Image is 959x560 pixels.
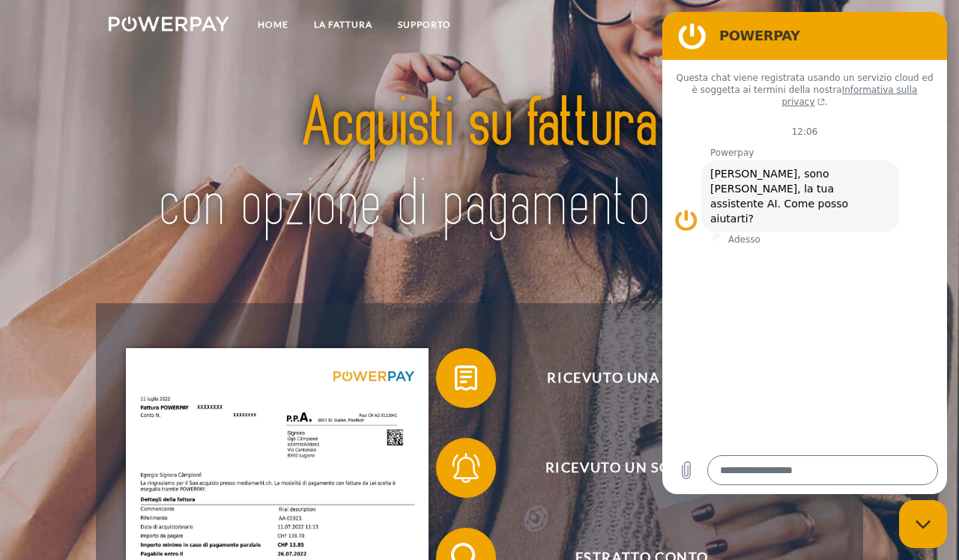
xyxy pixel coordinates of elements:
img: logo-powerpay-white.svg [109,16,229,31]
a: Home [245,11,301,38]
a: Supporto [385,11,464,38]
iframe: Pulsante per aprire la finestra di messaggistica, conversazione in corso [899,500,947,548]
img: title-powerpay_it.svg [145,56,814,274]
button: Ricevuto un sollecito? [436,438,826,498]
img: qb_bill.svg [447,359,485,397]
a: LA FATTURA [301,11,385,38]
a: CG [780,11,820,38]
img: qb_bell.svg [447,449,485,487]
span: Ricevuto un sollecito? [459,438,826,498]
iframe: Finestra di messaggistica [662,12,947,494]
button: Ricevuto una fattura? [436,348,826,408]
span: Ricevuto una fattura? [459,348,826,408]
